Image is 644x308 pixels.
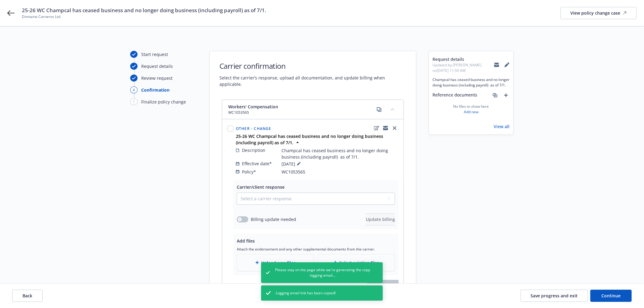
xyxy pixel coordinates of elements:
a: add [502,92,510,99]
a: Add new [464,109,478,115]
span: Continue [602,293,621,299]
span: Back [23,293,32,299]
span: Please stay on the page while we're generating the copy logging email... [275,267,371,278]
h1: Carrier confirmation [219,61,406,71]
a: copyLogging [382,124,389,132]
strong: 25-26 WC Champcal has ceased business and no longer doing business (including payroll) as of 7/1. [236,133,383,145]
span: Finalize change [367,280,399,292]
span: Add files [237,238,255,244]
button: collapse content [388,104,397,114]
span: Attach the endorsement and any other supplemental documents from the carrier. [237,247,395,252]
span: Updated by [PERSON_NAME] on [DATE] 11:50 AM [432,62,494,73]
span: Select existing files [340,260,380,266]
div: Confirmation [141,87,170,93]
span: Request details [432,56,494,62]
button: Continue [590,290,632,302]
span: Champcal has ceased business and no longer doing business (including payroll) as of 7/1. [282,147,398,160]
span: WC1053565 [228,110,278,115]
a: associate [492,92,499,99]
div: Workers' CompensationWC1053565copycollapse content [222,100,404,119]
span: Effective date* [242,160,272,167]
span: [DATE] [282,160,303,167]
a: close [391,124,398,132]
span: Select the carrier’s response, upload all documentation, and update billing when applicable. [219,75,406,87]
div: 5 [130,98,138,105]
div: Request details [141,63,173,69]
a: copy [376,106,383,113]
span: Other - Change [236,126,271,131]
button: Save progress and exit [521,290,588,302]
span: Carrier/client response [237,184,285,190]
span: Billing update needed [251,216,296,222]
span: Logging email link has been copied! [276,290,336,296]
span: Update billing [366,216,395,222]
span: Workers' Compensation [228,103,278,110]
a: View all [494,123,510,130]
div: Select existing files [318,254,395,271]
span: Domaine Carneros Ltd. [22,14,266,19]
span: Policy* [242,169,256,175]
button: Back [12,290,43,302]
span: No files to show here [453,104,489,109]
div: Review request [141,75,173,81]
a: View policy change case [561,7,637,19]
span: Champcal has ceased business and no longer doing business (including payroll) as of 7/1. [432,77,510,88]
span: 25-26 WC Champcal has ceased business and no longer doing business (including payroll) as of 7/1. [22,7,266,14]
a: edit [373,124,380,132]
span: Finalize change [367,283,399,289]
span: Reference documents [432,92,477,99]
div: Upload new files [237,254,314,271]
div: View policy change case [571,7,627,19]
div: Finalize policy change [141,99,186,105]
span: Save progress and exit [531,293,578,299]
span: WC1053565 [282,169,305,175]
span: Description [242,147,265,153]
button: Update billing [366,213,395,226]
span: Upload new files [261,260,296,266]
div: Start request [141,51,168,58]
div: 4 [130,86,138,93]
